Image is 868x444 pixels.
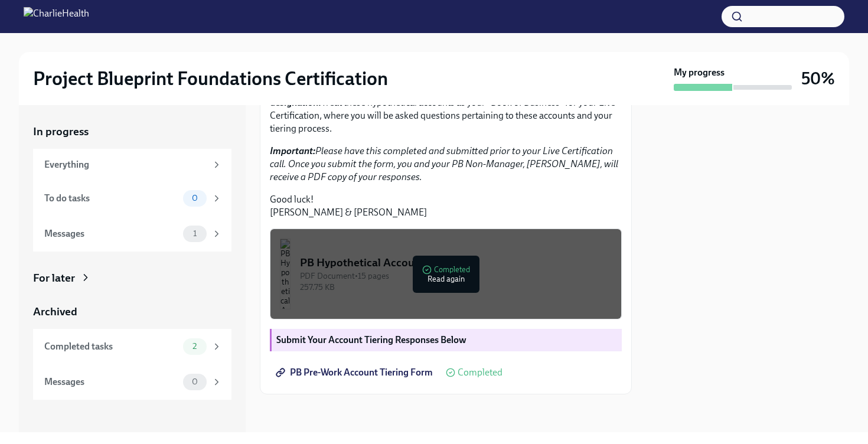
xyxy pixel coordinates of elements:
[44,227,178,240] div: Messages
[270,145,315,156] strong: Important:
[33,304,231,319] a: Archived
[33,67,388,90] h2: Project Blueprint Foundations Certification
[458,368,502,377] span: Completed
[300,270,612,282] div: PDF Document • 15 pages
[33,270,231,286] a: For later
[270,145,618,182] em: Please have this completed and submitted prior to your Live Certification call. Once you submit t...
[33,124,231,139] a: In progress
[270,193,622,219] p: Good luck! [PERSON_NAME] & [PERSON_NAME]
[801,68,835,89] h3: 50%
[33,149,231,181] a: Everything
[185,377,205,386] span: 0
[300,255,612,270] div: PB Hypothetical Accounts
[270,228,622,319] button: PB Hypothetical AccountsPDF Document•15 pages257.75 KBCompletedRead again
[185,194,205,203] span: 0
[33,364,231,400] a: Messages0
[24,7,89,26] img: CharlieHealth
[270,361,441,384] a: PB Pre-Work Account Tiering Form
[33,216,231,252] a: Messages1
[44,192,178,205] div: To do tasks
[33,270,75,286] div: For later
[300,282,612,293] div: 257.75 KB
[33,181,231,216] a: To do tasks0
[278,367,433,378] span: PB Pre-Work Account Tiering Form
[185,342,204,351] span: 2
[280,239,291,309] img: PB Hypothetical Accounts
[674,66,725,79] strong: My progress
[186,229,204,238] span: 1
[33,329,231,364] a: Completed tasks2
[276,334,466,345] strong: Submit Your Account Tiering Responses Below
[44,158,207,171] div: Everything
[44,340,178,353] div: Completed tasks
[44,376,178,389] div: Messages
